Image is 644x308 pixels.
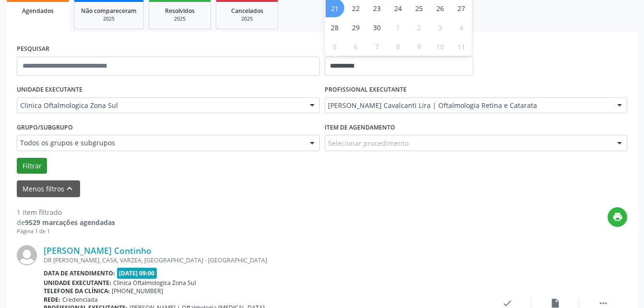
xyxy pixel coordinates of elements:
span: Resolvidos [165,7,195,15]
div: 2025 [81,15,137,23]
span: Credenciada [62,296,98,304]
label: UNIDADE EXECUTANTE [17,83,82,97]
div: de [17,217,115,227]
span: Outubro 7, 2025 [368,37,386,56]
span: Outubro 5, 2025 [326,37,344,56]
button: Menos filtroskeyboard_arrow_up [17,180,80,197]
button: Filtrar [17,158,47,174]
label: PROFISSIONAL EXECUTANTE [325,83,407,97]
span: Agendados [22,7,54,15]
strong: 9529 marcações agendadas [25,218,115,227]
span: [PHONE_NUMBER] [112,287,163,295]
span: Outubro 4, 2025 [452,18,471,36]
label: Grupo/Subgrupo [17,120,73,135]
label: PESQUISAR [17,42,49,57]
span: Outubro 6, 2025 [347,37,365,56]
span: Não compareceram [81,7,137,15]
img: img [17,245,37,265]
span: Cancelados [231,7,263,15]
div: 1 item filtrado [17,207,115,217]
span: Setembro 30, 2025 [368,18,386,36]
button: print [608,207,627,227]
div: 2025 [223,15,271,23]
a: [PERSON_NAME] Continho [44,245,152,256]
i: keyboard_arrow_up [64,183,75,194]
span: Outubro 1, 2025 [389,18,408,36]
b: Unidade executante: [44,279,111,287]
i: print [612,212,623,222]
span: Outubro 8, 2025 [389,37,408,56]
span: [PERSON_NAME] Cavalcanti Lira | Oftalmologia Retina e Catarata [328,101,608,110]
div: Página 1 de 1 [17,227,115,236]
span: Outubro 3, 2025 [431,18,450,36]
span: Outubro 2, 2025 [410,18,429,36]
b: Rede: [44,296,60,304]
div: DR [PERSON_NAME], CASA, VARZEA, [GEOGRAPHIC_DATA] - [GEOGRAPHIC_DATA] [44,256,483,264]
label: Item de agendamento [325,120,395,135]
span: Clinica Oftalmologica Zona Sul [20,101,300,110]
span: Outubro 11, 2025 [452,37,471,56]
b: Data de atendimento: [44,269,115,277]
span: Selecionar procedimento [328,138,409,148]
div: 2025 [156,15,204,23]
span: Setembro 28, 2025 [326,18,344,36]
span: Outubro 9, 2025 [410,37,429,56]
span: [DATE] 09:00 [117,268,157,279]
span: Todos os grupos e subgrupos [20,138,300,148]
span: Outubro 10, 2025 [431,37,450,56]
span: Clinica Oftalmologica Zona Sul [113,279,196,287]
span: Setembro 29, 2025 [347,18,365,36]
b: Telefone da clínica: [44,287,110,295]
